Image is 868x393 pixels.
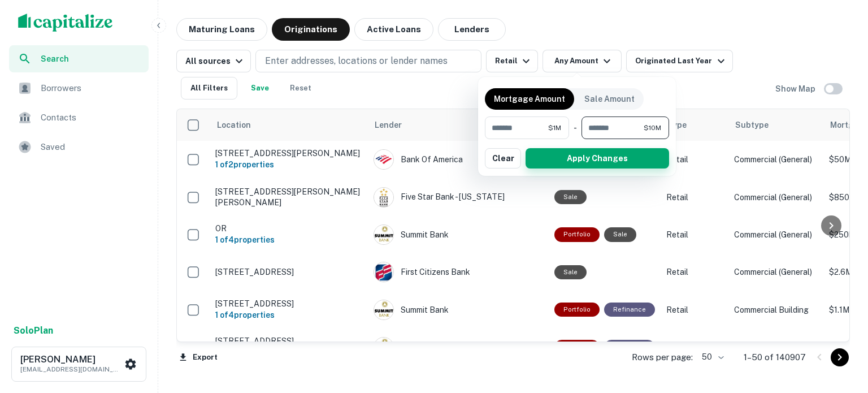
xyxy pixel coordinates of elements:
button: Clear [485,148,521,169]
iframe: Chat Widget [811,303,868,357]
span: $1M [548,123,561,133]
button: Apply Changes [526,148,669,169]
div: - [574,116,577,139]
p: Sale Amount [584,93,635,105]
span: $10M [644,123,661,133]
p: Mortgage Amount [494,93,565,105]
